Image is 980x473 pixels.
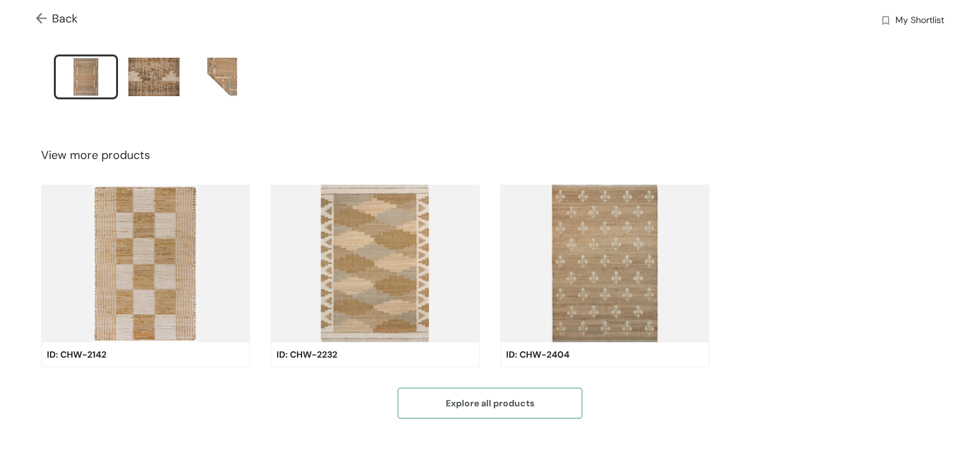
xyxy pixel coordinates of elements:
img: product-img [500,185,709,343]
span: Explore all products [446,396,534,410]
img: wishlist [880,15,891,28]
li: slide item 1 [54,54,118,99]
img: product-img [271,185,480,343]
span: My Shortlist [895,13,944,29]
span: ID: CHW-2232 [276,347,337,361]
li: slide item 2 [122,54,186,99]
img: product-img [41,185,250,343]
span: ID: CHW-2142 [47,347,106,361]
span: View more products [41,147,150,164]
li: slide item 3 [190,54,254,99]
span: ID: CHW-2404 [506,347,570,361]
span: Back [36,10,78,28]
img: Go back [36,13,52,26]
button: Explore all products [398,388,582,419]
